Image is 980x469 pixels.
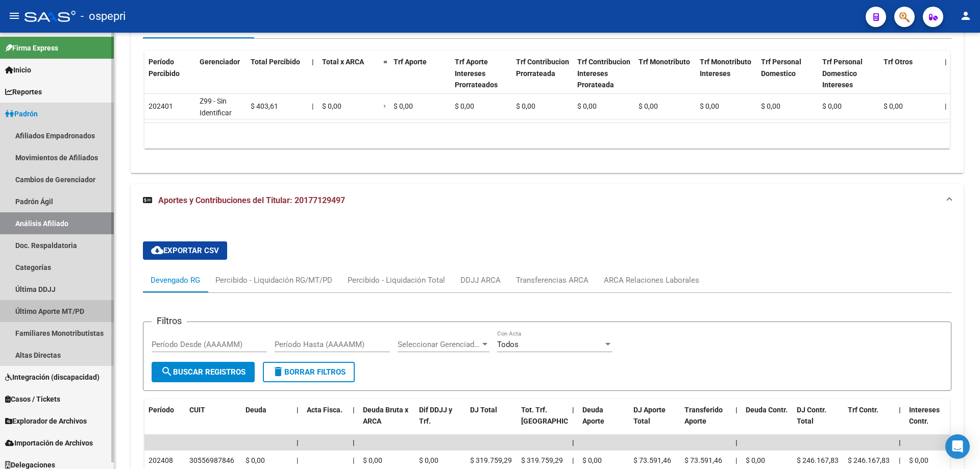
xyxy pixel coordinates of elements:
datatable-header-cell: DJ Total [466,399,517,444]
span: 202401 [149,102,173,110]
span: $ 0,00 [822,102,842,110]
span: Inicio [5,64,31,76]
span: CUIT [189,406,205,414]
datatable-header-cell: Trf Personal Domestico [757,51,818,108]
span: Período Percibido [149,58,180,78]
datatable-header-cell: | [568,399,578,444]
span: Importación de Archivos [5,437,93,449]
span: | [899,438,901,447]
datatable-header-cell: | [292,399,303,444]
span: Total Percibido [251,58,300,66]
span: | [572,456,574,464]
span: | [312,58,314,66]
span: $ 0,00 [700,102,719,110]
datatable-header-cell: Total Percibido [247,51,308,108]
datatable-header-cell: Período Percibido [144,51,195,108]
span: | [572,438,574,447]
span: $ 0,00 [884,102,903,110]
span: - ospepri [81,5,126,28]
datatable-header-cell: Trf Monotributo Intereses [696,51,757,108]
span: Deuda Contr. [746,406,788,414]
div: Percibido - Liquidación RG/MT/PD [215,275,332,286]
button: Borrar Filtros [263,362,355,382]
span: | [572,406,574,414]
span: | [297,438,299,447]
datatable-header-cell: Trf Contribucion Intereses Prorateada [573,51,634,108]
span: Deuda [246,406,266,414]
span: Reportes [5,86,42,97]
datatable-header-cell: Transferido Aporte [680,399,731,444]
span: $ 0,00 [419,456,438,464]
span: $ 0,00 [577,102,597,110]
span: | [945,102,946,110]
datatable-header-cell: = [379,51,389,108]
mat-icon: search [161,365,173,378]
mat-icon: person [960,10,972,22]
span: | [297,456,298,464]
span: $ 0,00 [516,102,535,110]
span: | [736,406,738,414]
mat-icon: cloud_download [151,244,163,256]
datatable-header-cell: | [308,51,318,108]
span: $ 0,00 [582,456,602,464]
span: | [353,406,355,414]
div: Percibido - Liquidación Total [348,275,445,286]
span: Intereses Contr. [909,406,940,426]
span: $ 403,61 [251,102,278,110]
span: Tot. Trf. [GEOGRAPHIC_DATA] [521,406,591,426]
datatable-header-cell: Tot. Trf. Bruto [517,399,568,444]
mat-icon: menu [8,10,20,22]
datatable-header-cell: Trf Aporte Intereses Prorrateados [451,51,512,108]
datatable-header-cell: Período [144,399,185,444]
div: 30556987846 [189,455,234,466]
datatable-header-cell: Trf Aporte [389,51,451,108]
span: $ 73.591,46 [633,456,671,464]
div: Transferencias ARCA [516,275,589,286]
span: Trf Contr. [848,406,878,414]
span: DJ Total [470,406,497,414]
span: Trf Monotributo Intereses [700,58,751,78]
span: $ 0,00 [246,456,265,464]
span: Trf Aporte [394,58,427,66]
mat-icon: delete [272,365,284,378]
h3: Filtros [152,314,187,328]
span: | [899,456,900,464]
span: | [312,102,313,110]
button: Exportar CSV [143,241,227,260]
span: Dif DDJJ y Trf. [419,406,452,426]
span: Seleccionar Gerenciador [398,340,480,349]
datatable-header-cell: | [731,399,742,444]
datatable-header-cell: Acta Fisca. [303,399,349,444]
datatable-header-cell: Intereses Contr. [905,399,956,444]
div: ARCA Relaciones Laborales [604,275,699,286]
span: Exportar CSV [151,246,219,255]
span: Transferido Aporte [684,406,723,426]
span: Trf Personal Domestico [761,58,801,78]
datatable-header-cell: Dif DDJJ y Trf. [415,399,466,444]
datatable-header-cell: | [349,399,359,444]
span: = [383,102,387,110]
datatable-header-cell: Gerenciador [195,51,247,108]
datatable-header-cell: Deuda Aporte [578,399,629,444]
span: $ 73.591,46 [684,456,722,464]
span: $ 0,00 [322,102,341,110]
span: Borrar Filtros [272,367,346,377]
span: $ 246.167,83 [848,456,890,464]
span: Trf Aporte Intereses Prorrateados [455,58,498,89]
datatable-header-cell: Deuda Contr. [742,399,793,444]
span: Explorador de Archivos [5,415,87,427]
span: Integración (discapacidad) [5,372,100,383]
button: Buscar Registros [152,362,255,382]
span: $ 0,00 [363,456,382,464]
span: Trf Personal Domestico Intereses [822,58,863,89]
div: DDJJ ARCA [460,275,501,286]
datatable-header-cell: Trf Otros [879,51,941,108]
datatable-header-cell: DJ Contr. Total [793,399,844,444]
span: | [736,438,738,447]
span: Trf Otros [884,58,913,66]
span: Total x ARCA [322,58,364,66]
datatable-header-cell: Deuda [241,399,292,444]
datatable-header-cell: | [895,399,905,444]
span: Gerenciador [200,58,240,66]
span: Padrón [5,108,38,119]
